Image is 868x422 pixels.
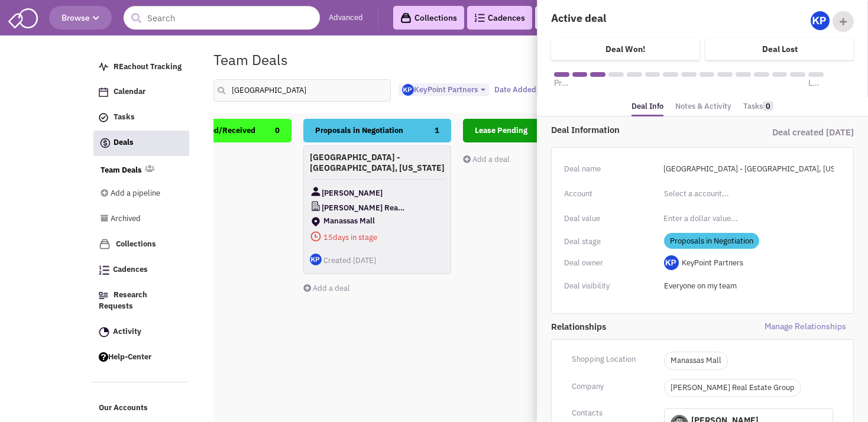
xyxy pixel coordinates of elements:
[8,6,38,28] img: SmartAdmin
[551,11,695,25] h4: Active deal
[564,278,656,294] div: Deal visibility
[99,290,147,311] span: Research Requests
[322,186,383,200] span: [PERSON_NAME]
[664,379,801,397] p: [PERSON_NAME] Real Estate Group
[93,346,189,369] a: Help-Center
[833,11,854,32] div: Add Collaborator
[315,125,403,135] span: Proposals in Negotiation
[671,355,721,366] a: Manassas Mall
[393,6,464,30] a: Collections
[114,87,145,97] span: Calendar
[564,186,656,202] div: Account
[61,12,99,23] span: Browse
[310,186,322,197] img: Contact Image
[310,230,445,245] span: days in stage
[93,56,189,79] a: REachout Tracking
[101,208,173,231] a: Archived
[99,352,108,362] img: help.png
[113,326,141,336] span: Activity
[702,124,854,141] div: Deal created [DATE]
[114,61,182,72] span: REachout Tracking
[564,211,656,226] div: Deal value
[435,119,439,142] span: 1
[99,113,108,122] img: icon-tasks.png
[99,265,109,275] img: Cadences_logo.png
[675,98,731,115] a: Notes & Activity
[310,200,322,212] img: CompanyLogo
[93,81,189,103] a: Calendar
[99,403,148,413] span: Our Accounts
[564,352,656,367] div: Shopping Location
[402,84,414,96] img: Gp5tB00MpEGTGSMiAkF79g.png
[213,52,288,67] h1: Team Deals
[491,83,549,96] button: Date Added
[99,136,111,150] img: icon-deals.svg
[474,14,485,22] img: Cadences_logo.png
[93,259,189,281] a: Cadences
[664,184,766,203] input: Select a account...
[93,106,189,129] a: Tasks
[564,161,656,177] div: Deal name
[310,231,322,242] img: icon-daysinstage-red.png
[303,283,350,293] a: Add a deal
[762,44,798,54] h4: Deal Lost
[494,85,536,95] span: Date Added
[763,101,773,111] span: 0
[605,44,645,54] h4: Deal Won!
[93,321,189,343] a: Activity
[323,232,333,242] span: 15
[93,233,189,256] a: Collections
[101,183,173,205] a: Add a pipeline
[400,12,412,24] img: icon-collection-lavender-black.svg
[93,397,189,420] a: Our Accounts
[564,379,656,394] div: Company
[329,12,363,24] a: Advanced
[664,277,833,296] input: Select a privacy option...
[275,119,280,142] span: 0
[101,165,142,176] a: Team Deals
[475,125,527,135] span: Lease Pending
[124,6,320,30] input: Search
[656,160,841,178] input: Enter a deal name...
[811,11,830,30] img: Gp5tB00MpEGTGSMiAkF79g.png
[323,255,376,265] span: Created [DATE]
[551,124,702,136] div: Deal Information
[93,131,189,156] a: Deals
[554,77,569,89] span: Prospective Sites
[702,320,854,333] span: Manage Relationships
[656,209,841,228] input: Enter a dollar value...
[564,405,656,421] div: Contacts
[310,216,322,228] img: ShoppingCenter
[99,327,109,337] img: Activity.png
[116,239,156,249] span: Collections
[399,83,489,97] button: KeyPoint Partners
[114,112,135,122] span: Tasks
[631,98,663,117] a: Deal Info
[322,200,406,215] span: [PERSON_NAME] Real Estate Group
[467,6,532,30] a: Cadences
[682,258,743,268] span: KeyPoint Partners
[808,77,824,89] span: Lease executed
[99,87,108,97] img: Calendar.png
[213,79,391,102] input: Search deals
[463,154,510,164] a: Add a deal
[551,320,702,333] span: Relationships
[323,216,430,225] span: Manassas Mall
[310,152,445,173] h4: [GEOGRAPHIC_DATA] - [GEOGRAPHIC_DATA], [US_STATE]
[664,233,759,249] span: Proposals in Negotiation
[113,265,148,275] span: Cadences
[564,234,656,249] div: Deal stage
[99,292,108,299] img: Research.png
[49,6,112,30] button: Browse
[564,255,656,271] div: Deal owner
[93,284,189,318] a: Research Requests
[99,238,111,250] img: icon-collection-lavender.png
[743,98,773,115] a: Tasks
[402,85,478,95] span: KeyPoint Partners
